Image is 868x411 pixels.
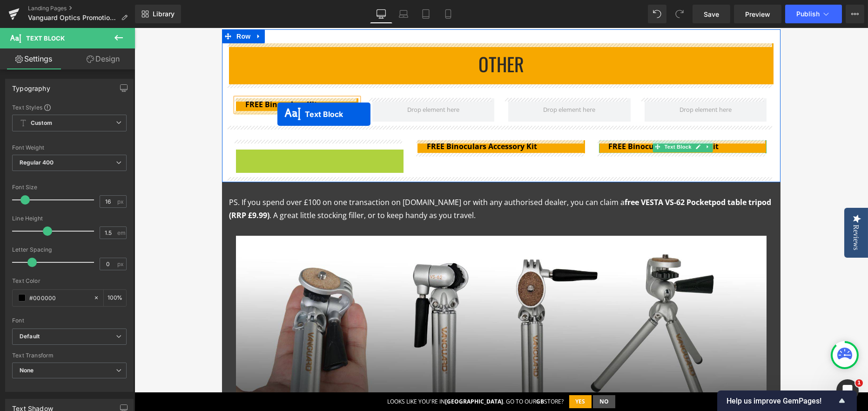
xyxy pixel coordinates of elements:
[135,5,181,23] a: New Library
[153,10,175,18] span: Library
[94,25,639,47] h1: OTHER
[568,113,578,124] a: Expand / Collapse
[20,333,40,341] i: Default
[745,9,770,19] span: Preview
[20,159,54,166] b: Regular 400
[12,215,127,222] div: Line Height
[20,367,34,374] b: None
[31,119,52,127] b: Custom
[117,261,125,267] span: px
[415,5,437,23] a: Tablet
[310,370,369,377] strong: [GEOGRAPHIC_DATA]
[12,144,127,151] div: Font Weight
[474,113,584,123] strong: FREE Binoculars Accessory Kit
[117,199,125,205] span: px
[734,5,781,23] a: Preview
[28,14,117,21] span: Vanguard Optics Promotions - [DATE] to [DATE]
[118,1,130,15] a: Expand / Collapse
[855,379,863,387] span: 1
[704,9,719,19] span: Save
[648,5,666,23] button: Undo
[12,247,127,253] div: Letter Spacing
[402,370,410,377] strong: gb
[69,48,137,69] a: Design
[28,5,135,12] a: Landing Pages
[94,168,639,194] p: PS. If you spend over £100 on one transaction on [DOMAIN_NAME] or with any authorised dealer, you...
[12,278,127,284] div: Text Color
[528,113,558,124] span: Text Block
[253,370,429,378] div: Looks like you're in . Go to our store?
[727,395,848,406] button: Show survey - Help us improve GemPages!
[836,379,859,402] iframe: Intercom live chat
[437,5,459,23] a: Mobile
[12,103,127,111] div: Text Styles
[846,5,864,23] button: More
[111,71,183,82] strong: FREE Binoculars Kit
[727,397,836,405] span: Help us improve GemPages!
[458,367,481,380] button: No
[670,5,689,23] button: Redo
[104,290,126,306] div: %
[29,293,89,303] input: Color
[117,230,125,236] span: em
[796,10,820,18] span: Publish
[370,5,392,23] a: Desktop
[12,317,127,324] div: Font
[292,113,403,123] strong: FREE Binoculars Accessory Kit
[12,79,50,92] div: Typography
[26,34,65,42] span: Text Block
[785,5,842,23] button: Publish
[94,169,637,192] strong: free VESTA VS-62 Pocketpod table tripod (RRP £9.99)
[100,1,118,15] span: Row
[12,184,127,191] div: Font Size
[435,367,457,380] button: Yes
[12,352,127,359] div: Text Transform
[392,5,415,23] a: Laptop
[717,197,726,222] div: Reviews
